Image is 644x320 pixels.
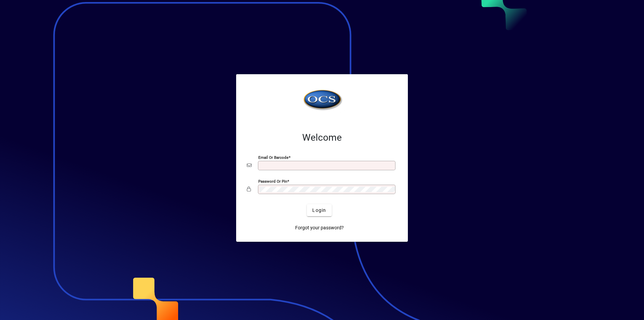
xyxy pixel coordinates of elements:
[295,224,344,231] span: Forgot your password?
[312,207,326,214] span: Login
[258,179,287,184] mat-label: Password or Pin
[258,155,288,160] mat-label: Email or Barcode
[292,222,346,234] a: Forgot your password?
[247,132,397,143] h2: Welcome
[307,204,331,216] button: Login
